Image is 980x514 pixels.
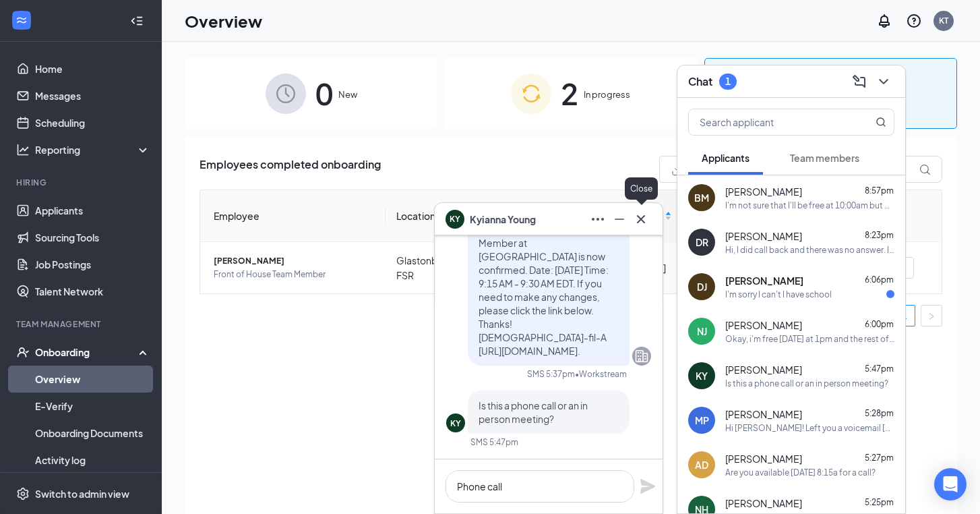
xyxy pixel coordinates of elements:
[725,363,802,376] span: [PERSON_NAME]
[725,318,802,332] span: [PERSON_NAME]
[587,208,609,230] button: Ellipses
[16,318,148,330] div: Team Management
[921,305,942,326] button: right
[876,117,886,127] svg: MagnifyingGlass
[790,152,859,164] span: Team members
[695,458,708,472] div: AD
[695,413,709,427] div: MP
[934,468,967,501] div: Open Intercom Messenger
[865,364,894,374] span: 5:47pm
[725,407,802,421] span: [PERSON_NAME]
[725,76,731,87] div: 1
[865,408,894,418] span: 5:28pm
[35,420,150,447] a: Onboarding Documents
[611,211,627,227] svg: Minimize
[35,197,150,224] a: Applicants
[527,368,575,380] div: SMS 5:37pm
[338,88,357,101] span: New
[479,183,613,357] span: Hi [PERSON_NAME]. Congratulations, your meeting with [DEMOGRAPHIC_DATA]-fil-A for Front of House ...
[633,211,649,227] svg: Cross
[450,418,461,429] div: KY
[851,74,867,90] svg: ComposeMessage
[876,13,892,29] svg: Notifications
[630,208,652,230] button: Cross
[659,156,733,183] button: Export
[725,200,894,211] div: I'm not sure that I'll be free at 10:00am but would 10:45am work?
[16,487,30,501] svg: Settings
[696,369,708,382] div: KY
[725,229,802,243] span: [PERSON_NAME]
[939,15,948,26] div: KT
[688,74,712,89] h3: Chat
[541,190,627,242] th: Onboarded date
[865,230,894,240] span: 8:23pm
[697,280,707,293] div: DJ
[16,345,30,359] svg: UserCheck
[464,190,542,242] th: Process
[185,9,262,32] h1: Overview
[625,177,658,200] div: Close
[16,177,148,188] div: Hiring
[725,289,832,300] div: I'm sorry I can't I have school
[16,143,30,156] svg: Analysis
[725,422,894,434] div: Hi [PERSON_NAME]! Left you a voicemail [DATE]. Are you available for a call [DATE] 8:30a?
[725,452,802,465] span: [PERSON_NAME]
[214,254,375,268] span: [PERSON_NAME]
[561,70,578,117] span: 2
[35,345,139,359] div: Onboarding
[725,496,802,510] span: [PERSON_NAME]
[725,274,803,287] span: [PERSON_NAME]
[35,143,151,156] div: Reporting
[927,312,936,320] span: right
[906,13,922,29] svg: QuestionInfo
[921,305,942,326] li: Next Page
[584,88,630,101] span: In progress
[446,470,634,503] textarea: Phone call
[590,211,606,227] svg: Ellipses
[470,436,518,448] div: SMS 5:47pm
[640,478,656,494] svg: Plane
[694,191,709,204] div: BM
[200,190,386,242] th: Employee
[315,70,333,117] span: 0
[725,185,802,198] span: [PERSON_NAME]
[35,109,150,136] a: Scheduling
[849,71,870,92] button: ComposeMessage
[725,378,888,389] div: Is this a phone call or an in person meeting?
[35,82,150,109] a: Messages
[689,109,849,135] input: Search applicant
[697,324,707,338] div: NJ
[35,393,150,420] a: E-Verify
[35,278,150,305] a: Talent Network
[35,447,150,474] a: Activity log
[479,399,588,425] span: Is this a phone call or an in person meeting?
[386,242,464,293] td: Glastonbury FSR
[876,74,892,90] svg: ChevronDown
[725,333,894,345] div: Okay, i'm free [DATE] at 1pm and the rest of the evening
[865,319,894,329] span: 6:00pm
[702,152,749,164] span: Applicants
[865,275,894,285] span: 6:06pm
[552,201,606,231] span: Onboarded date
[130,14,144,28] svg: Collapse
[865,185,894,196] span: 8:57pm
[865,497,894,507] span: 5:25pm
[470,212,536,227] span: Kyianna Young
[609,208,630,230] button: Minimize
[873,71,894,92] button: ChevronDown
[386,190,464,242] th: Location
[35,366,150,393] a: Overview
[35,224,150,251] a: Sourcing Tools
[214,268,375,281] span: Front of House Team Member
[696,235,708,249] div: DR
[35,487,129,501] div: Switch to admin view
[200,156,381,183] span: Employees completed onboarding
[725,467,876,478] div: Are you available [DATE] 8:15a for a call?
[634,348,650,364] svg: Company
[725,244,894,256] div: Hi, I did call back and there was no answer. I am at work during that time [DATE] so I won't be a...
[575,368,627,380] span: • Workstream
[35,55,150,82] a: Home
[15,13,28,27] svg: WorkstreamLogo
[865,453,894,463] span: 5:27pm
